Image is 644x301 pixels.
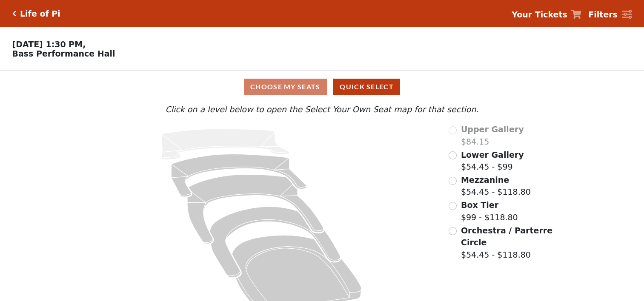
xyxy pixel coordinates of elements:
span: Mezzanine [461,175,509,185]
strong: Filters [588,10,618,19]
path: Lower Gallery - Seats Available: 86 [172,154,307,197]
button: Quick Select [333,79,400,95]
strong: Your Tickets [512,10,567,19]
path: Upper Gallery - Seats Available: 0 [162,129,289,160]
a: Click here to go back to filters [12,11,16,17]
h5: Life of Pi [20,9,60,19]
a: Filters [588,9,632,21]
a: Your Tickets [512,9,581,21]
label: $54.45 - $118.80 [461,224,554,261]
span: Lower Gallery [461,150,524,159]
span: Box Tier [461,200,498,210]
p: Click on a level below to open the Select Your Own Seat map for that section. [86,103,557,116]
label: $54.45 - $118.80 [461,174,531,198]
span: Orchestra / Parterre Circle [461,226,552,247]
label: $54.45 - $99 [461,149,524,173]
span: Upper Gallery [461,125,524,134]
label: $99 - $118.80 [461,199,518,223]
label: $84.15 [461,123,524,148]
